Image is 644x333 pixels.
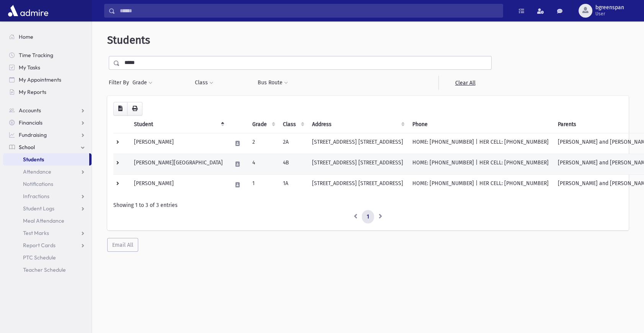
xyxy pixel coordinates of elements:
[23,156,44,163] span: Students
[3,116,92,129] a: Financials
[248,154,278,174] td: 4
[307,154,408,174] td: [STREET_ADDRESS] [STREET_ADDRESS]
[307,133,408,154] td: [STREET_ADDRESS] [STREET_ADDRESS]
[362,210,374,224] a: 1
[3,31,92,43] a: Home
[408,116,553,133] th: Phone
[132,76,153,90] button: Grade
[19,76,61,83] span: My Appointments
[3,129,92,141] a: Fundraising
[127,102,142,116] button: Print
[3,239,92,251] a: Report Cards
[595,5,624,11] span: bgreenspan
[248,116,278,133] th: Grade: activate to sort column ascending
[23,242,56,249] span: Report Cards
[6,3,50,18] img: AdmirePro
[23,217,64,224] span: Meal Attendance
[23,230,49,236] span: Test Marks
[278,154,307,174] td: 4B
[595,11,624,17] span: User
[408,174,553,195] td: HOME: [PHONE_NUMBER] | HER CELL: [PHONE_NUMBER]
[438,76,492,90] a: Clear All
[113,201,623,209] div: Showing 1 to 3 of 3 entries
[129,154,227,174] td: [PERSON_NAME][GEOGRAPHIC_DATA]
[257,76,288,90] button: Bus Route
[107,238,138,252] button: Email All
[307,174,408,195] td: [STREET_ADDRESS] [STREET_ADDRESS]
[129,133,227,154] td: [PERSON_NAME]
[23,193,49,200] span: Infractions
[19,119,42,126] span: Financials
[19,64,40,71] span: My Tasks
[3,251,92,264] a: PTC Schedule
[19,131,47,138] span: Fundraising
[109,79,132,87] span: Filter By
[3,215,92,227] a: Meal Attendance
[113,102,127,116] button: CSV
[19,52,53,59] span: Time Tracking
[195,76,214,90] button: Class
[3,153,89,166] a: Students
[19,107,41,114] span: Accounts
[278,133,307,154] td: 2A
[278,116,307,133] th: Class: activate to sort column ascending
[3,141,92,153] a: School
[3,202,92,215] a: Student Logs
[23,254,56,261] span: PTC Schedule
[23,180,53,187] span: Notifications
[129,116,227,133] th: Student: activate to sort column descending
[115,4,503,18] input: Search
[3,190,92,202] a: Infractions
[23,205,54,212] span: Student Logs
[3,86,92,98] a: My Reports
[307,116,408,133] th: Address: activate to sort column ascending
[19,144,35,151] span: School
[129,174,227,195] td: [PERSON_NAME]
[3,227,92,239] a: Test Marks
[3,166,92,178] a: Attendance
[3,104,92,116] a: Accounts
[107,34,150,46] span: Students
[3,178,92,190] a: Notifications
[278,174,307,195] td: 1A
[408,133,553,154] td: HOME: [PHONE_NUMBER] | HER CELL: [PHONE_NUMBER]
[248,174,278,195] td: 1
[248,133,278,154] td: 2
[3,61,92,74] a: My Tasks
[3,264,92,276] a: Teacher Schedule
[3,74,92,86] a: My Appointments
[19,33,33,40] span: Home
[23,266,66,273] span: Teacher Schedule
[408,154,553,174] td: HOME: [PHONE_NUMBER] | HER CELL: [PHONE_NUMBER]
[23,168,51,175] span: Attendance
[3,49,92,61] a: Time Tracking
[19,89,46,95] span: My Reports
